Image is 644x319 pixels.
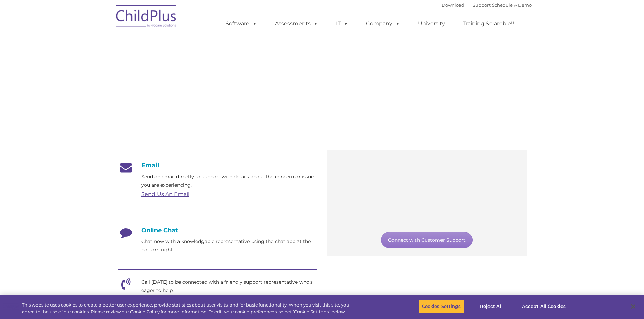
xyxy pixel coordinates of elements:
[329,17,355,30] a: IT
[113,0,180,34] img: ChildPlus by Procare Solutions
[492,2,532,8] a: Schedule A Demo
[418,299,464,314] button: Cookies Settings
[518,299,569,314] button: Accept All Cookies
[470,299,512,314] button: Reject All
[442,2,532,8] font: |
[141,172,317,189] p: Send an email directly to support with details about the concern or issue you are experiencing.
[456,17,521,30] a: Training Scramble!!
[118,227,317,234] h4: Online Chat
[626,299,641,314] button: Close
[381,232,473,248] a: Connect with Customer Support
[219,17,264,30] a: Software
[268,17,325,30] a: Assessments
[22,302,354,315] div: This website uses cookies to create a better user experience, provide statistics about user visit...
[141,237,317,254] p: Chat now with a knowledgable representative using the chat app at the bottom right.
[141,191,189,197] a: Send Us An Email
[118,162,317,169] h4: Email
[442,2,464,8] a: Download
[141,278,317,295] p: Call [DATE] to be connected with a friendly support representative who's eager to help.
[473,2,491,8] a: Support
[411,17,452,30] a: University
[359,17,407,30] a: Company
